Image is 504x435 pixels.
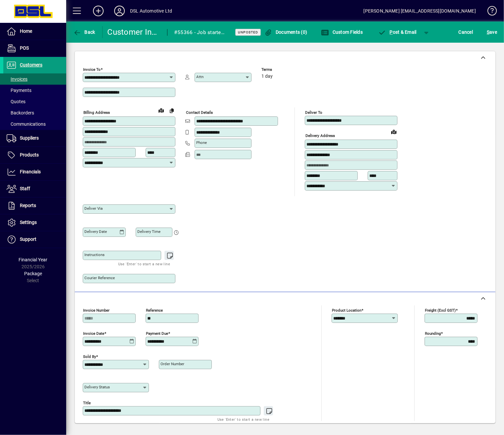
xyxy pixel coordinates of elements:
[321,29,363,35] span: Custom Fields
[20,135,39,141] span: Suppliers
[3,107,66,118] a: Backorders
[3,23,66,40] a: Home
[3,73,66,85] a: Invoices
[3,147,66,163] a: Products
[485,26,499,38] button: Save
[3,181,66,197] a: Staff
[7,121,46,127] span: Communications
[83,354,96,359] mat-label: Sold by
[319,26,364,38] button: Custom Fields
[3,96,66,107] a: Quotes
[24,271,42,276] span: Package
[332,308,361,312] mat-label: Product location
[88,5,109,17] button: Add
[196,74,204,79] mat-label: Attn
[459,27,473,37] span: Cancel
[20,28,32,34] span: Home
[238,30,258,34] span: Unposted
[84,229,107,234] mat-label: Delivery date
[7,99,25,104] span: Quotes
[261,74,273,79] span: 1 day
[137,229,160,234] mat-label: Delivery time
[84,385,110,389] mat-label: Delivery status
[146,331,168,335] mat-label: Payment due
[261,67,301,72] span: Terms
[156,105,166,115] a: View on map
[109,5,130,17] button: Profile
[482,1,496,23] a: Knowledge Base
[146,308,163,312] mat-label: Reference
[263,26,309,38] button: Documents (0)
[264,29,307,35] span: Documents (0)
[20,62,42,67] span: Customers
[20,186,30,191] span: Staff
[71,26,97,38] button: Back
[84,206,103,211] mat-label: Deliver via
[487,29,489,35] span: S
[174,27,227,38] div: #55366 - Job started [DATE]
[425,331,441,335] mat-label: Rounding
[7,88,31,93] span: Payments
[390,29,393,35] span: P
[378,29,417,35] span: ost & Email
[20,220,37,225] span: Settings
[425,308,456,312] mat-label: Freight (excl GST)
[160,362,184,366] mat-label: Order number
[7,110,34,115] span: Backorders
[20,152,39,157] span: Products
[3,118,66,130] a: Communications
[84,252,105,257] mat-label: Instructions
[457,26,475,38] button: Cancel
[108,27,160,37] div: Customer Invoice
[166,105,177,116] button: Copy to Delivery address
[196,140,207,145] mat-label: Phone
[20,169,41,174] span: Financials
[20,237,36,242] span: Support
[83,308,110,312] mat-label: Invoice number
[83,331,104,335] mat-label: Invoice date
[3,130,66,147] a: Suppliers
[20,45,29,51] span: POS
[3,214,66,231] a: Settings
[73,29,95,35] span: Back
[3,164,66,180] a: Financials
[83,400,91,405] mat-label: Title
[130,6,172,16] div: DSL Automotive Ltd
[305,110,322,115] mat-label: Deliver To
[3,40,66,57] a: POS
[118,260,170,268] mat-hint: Use 'Enter' to start a new line
[217,415,269,423] mat-hint: Use 'Enter' to start a new line
[3,197,66,214] a: Reports
[375,26,420,38] button: Post & Email
[7,76,27,82] span: Invoices
[487,27,497,37] span: ave
[20,203,36,208] span: Reports
[83,67,101,72] mat-label: Invoice To
[3,231,66,248] a: Support
[3,85,66,96] a: Payments
[364,6,476,16] div: [PERSON_NAME] [EMAIL_ADDRESS][DOMAIN_NAME]
[389,126,399,137] a: View on map
[84,276,115,280] mat-label: Courier Reference
[19,257,48,262] span: Financial Year
[66,26,103,38] app-page-header-button: Back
